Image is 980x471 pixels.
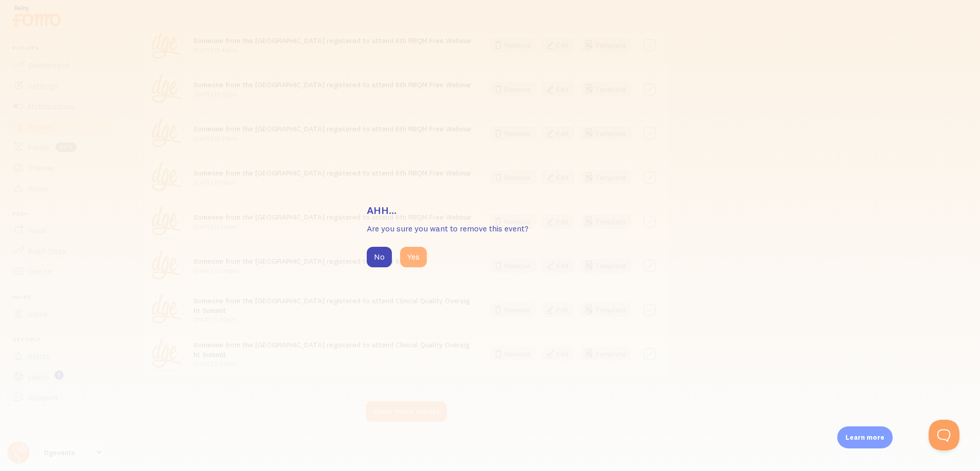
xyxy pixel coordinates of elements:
p: Are you sure you want to remove this event? [367,223,613,234]
div: Learn more [837,426,893,448]
h3: Ahh... [367,204,613,217]
iframe: Help Scout Beacon - Open [929,420,959,450]
button: No [367,247,392,267]
p: Learn more [845,433,884,442]
button: Yes [400,247,427,267]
